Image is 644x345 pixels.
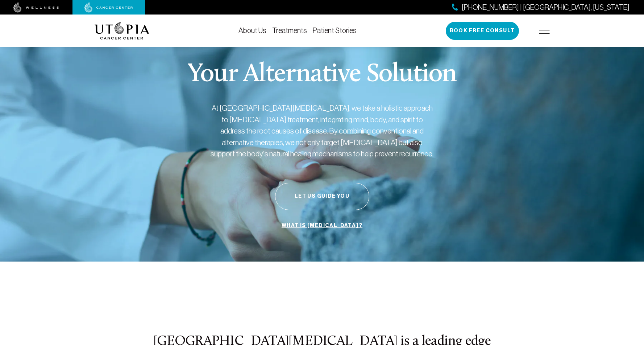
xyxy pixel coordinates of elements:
img: wellness [13,3,59,13]
a: Treatments [272,26,307,34]
a: What is [MEDICAL_DATA]? [280,219,364,233]
img: cancer center [84,3,133,13]
img: logo [95,22,149,40]
span: [PHONE_NUMBER] | [GEOGRAPHIC_DATA], [US_STATE] [462,2,630,13]
a: About Us [238,26,266,34]
button: Book Free Consult [446,22,519,40]
button: Let Us Guide You [275,183,369,210]
a: [PHONE_NUMBER] | [GEOGRAPHIC_DATA], [US_STATE] [452,2,630,13]
p: Your Alternative Solution [187,62,457,88]
a: Patient Stories [313,26,357,34]
img: icon-hamburger [539,28,550,34]
p: At [GEOGRAPHIC_DATA][MEDICAL_DATA], we take a holistic approach to [MEDICAL_DATA] treatment, inte... [210,102,435,160]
